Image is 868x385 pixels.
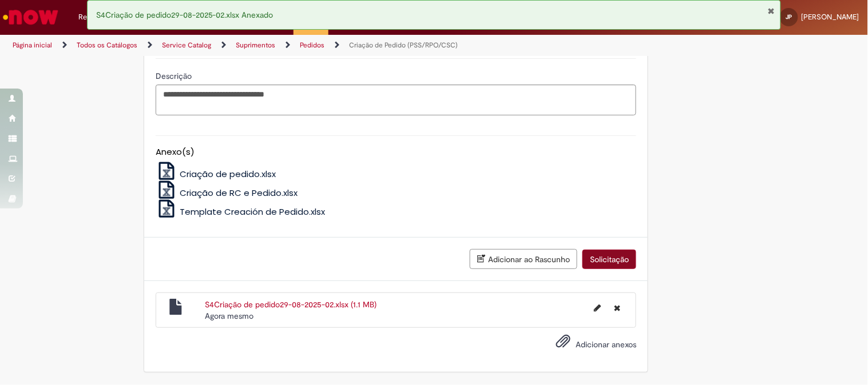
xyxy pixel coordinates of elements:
[349,41,458,50] a: Criação de Pedido (PSS/RPO/CSC)
[1,6,60,29] img: ServiceNow
[576,340,636,350] span: Adicionar anexos
[205,311,253,321] time: 29/08/2025 17:15:44
[180,206,325,218] span: Template Creación de Pedido.xlsx
[470,249,577,269] button: Adicionar ao Rascunho
[156,168,276,180] a: Criação de pedido.xlsx
[205,311,253,321] span: Agora mesmo
[607,299,627,317] button: Excluir S4Criação de pedido29-08-2025-02.xlsx
[156,147,636,157] h5: Anexo(s)
[236,41,275,50] a: Suprimentos
[162,41,211,50] a: Service Catalog
[78,11,118,23] span: Requisições
[13,41,52,50] a: Página inicial
[156,187,298,199] a: Criação de RC e Pedido.xlsx
[156,206,325,218] a: Template Creación de Pedido.xlsx
[300,41,324,50] a: Pedidos
[180,187,298,199] span: Criação de RC e Pedido.xlsx
[156,85,636,115] textarea: Descrição
[96,10,274,20] span: S4Criação de pedido29-08-2025-02.xlsx Anexado
[77,41,137,50] a: Todos os Catálogos
[156,71,194,81] span: Descrição
[553,331,573,357] button: Adicionar anexos
[587,299,608,317] button: Editar nome de arquivo S4Criação de pedido29-08-2025-02.xlsx
[9,35,570,56] ul: Trilhas de página
[205,299,376,310] a: S4Criação de pedido29-08-2025-02.xlsx (1.1 MB)
[767,6,775,15] button: Fechar Notificação
[180,168,276,180] span: Criação de pedido.xlsx
[786,13,792,21] span: JP
[582,250,636,269] button: Solicitação
[802,12,859,22] span: [PERSON_NAME]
